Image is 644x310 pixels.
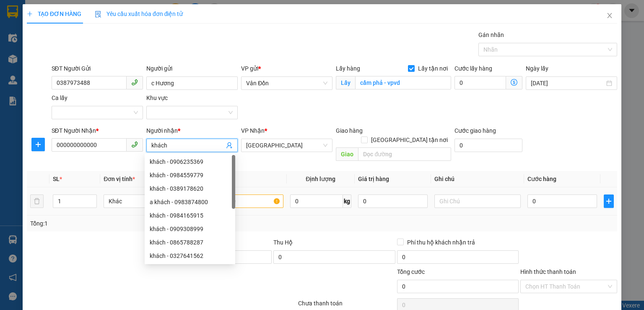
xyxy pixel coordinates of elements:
button: delete [30,194,44,208]
input: 0 [358,194,428,208]
span: Yêu cầu xuất hóa đơn điện tử [95,11,183,17]
label: Hình thức thanh toán [520,268,576,275]
div: khách - 0984559779 [150,171,230,180]
span: plus [27,11,33,17]
span: Tổng cước [397,268,425,275]
input: Ngày lấy [531,79,605,88]
span: Định lượng [306,176,335,182]
input: VD: Bàn, Ghế [197,194,283,208]
span: Thu Hộ [273,239,293,246]
span: Khác [109,195,185,208]
span: Đơn vị tính [104,176,135,182]
span: Phí thu hộ khách nhận trả [404,238,478,247]
span: dollar-circle [511,79,517,86]
div: a khách - 0983874800 [145,195,235,209]
input: Cước lấy hàng [454,76,506,89]
input: Ghi Chú [434,194,521,208]
span: SL [53,176,60,182]
div: SĐT Người Gửi [52,64,143,73]
div: khách - 0984165915 [150,211,230,220]
button: plus [31,138,45,151]
th: Ghi chú [431,171,524,187]
input: Cước giao hàng [454,139,522,152]
div: khách - 0327641562 [145,249,235,263]
label: Ngày lấy [526,65,548,72]
span: phone [131,79,138,86]
span: TẠO ĐƠN HÀNG [27,11,81,17]
span: plus [604,198,613,205]
div: khách - 0909308999 [150,224,230,234]
span: close [606,12,613,19]
span: user-add [226,142,233,149]
div: VP gửi [241,64,332,73]
div: khách - 0984559779 [145,168,235,182]
span: Giao [336,147,358,161]
div: Người gửi [146,64,238,73]
div: SĐT Người Nhận [52,126,143,135]
button: plus [604,194,614,208]
div: khách - 0389178620 [150,184,230,193]
span: Vân Đồn [246,77,327,89]
div: khách - 0984165915 [145,209,235,222]
div: khách - 0865788287 [150,238,230,247]
input: Lấy tận nơi [355,76,451,89]
label: Gán nhãn [478,32,504,38]
span: plus [32,141,44,148]
span: Giao hàng [336,127,363,134]
div: khách - 0906235369 [145,155,235,168]
div: a khách - 0983874800 [150,197,230,207]
div: khách - 0865788287 [145,236,235,249]
div: khách - 0327641562 [150,251,230,260]
div: khách - 0909308999 [145,222,235,236]
div: Người nhận [146,126,238,135]
label: Cước lấy hàng [454,65,492,72]
div: Khu vực [146,93,238,102]
span: Cước hàng [527,176,556,182]
div: khách - 0389178620 [145,182,235,195]
span: Hà Nội [246,139,327,152]
input: Dọc đường [358,147,451,161]
span: Giá trị hàng [358,176,389,182]
span: Lấy [336,76,355,89]
div: khách - 0906235369 [150,157,230,166]
span: VP Nhận [241,127,265,134]
span: kg [343,194,351,208]
button: Close [598,4,621,28]
span: Lấy hàng [336,65,360,72]
label: Ca lấy [52,95,68,101]
img: icon [95,11,101,18]
label: Cước giao hàng [454,127,496,134]
span: [GEOGRAPHIC_DATA] tận nơi [368,135,451,144]
span: phone [131,141,138,148]
div: Tổng: 1 [30,219,249,228]
span: Lấy tận nơi [415,64,451,73]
